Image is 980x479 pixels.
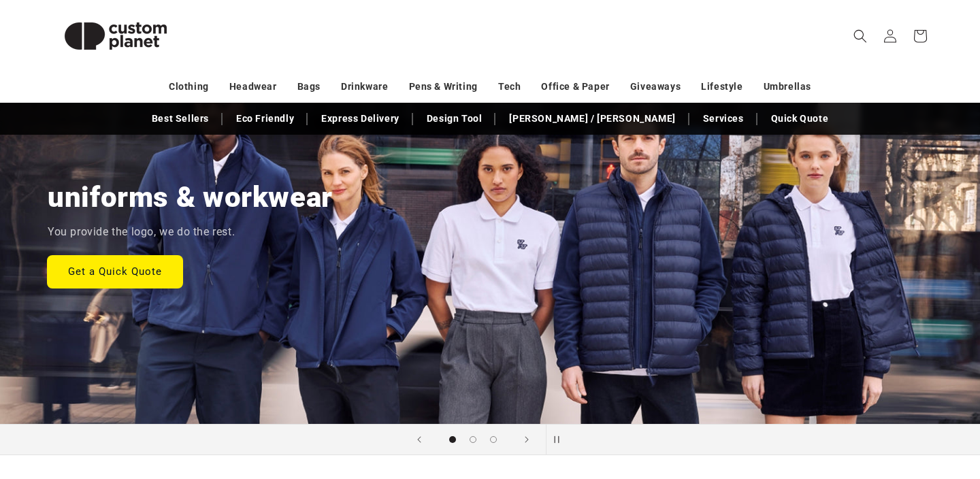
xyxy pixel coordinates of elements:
[229,107,301,131] a: Eco Friendly
[169,75,209,99] a: Clothing
[297,75,321,99] a: Bags
[341,75,388,99] a: Drinkware
[541,75,609,99] a: Office & Paper
[48,222,235,242] p: You provide the logo, we do the rest.
[546,425,576,455] button: Pause slideshow
[845,21,875,51] summary: Search
[630,75,681,99] a: Giveaways
[498,75,521,99] a: Tech
[764,107,836,131] a: Quick Quote
[145,107,216,131] a: Best Sellers
[404,425,434,455] button: Previous slide
[747,332,980,479] iframe: Chat Widget
[48,255,182,287] a: Get a Quick Quote
[442,429,463,450] button: Load slide 1 of 3
[512,425,542,455] button: Next slide
[483,429,504,450] button: Load slide 3 of 3
[48,5,184,67] img: Custom Planet
[229,75,277,99] a: Headwear
[502,107,682,131] a: [PERSON_NAME] / [PERSON_NAME]
[764,75,811,99] a: Umbrellas
[463,429,483,450] button: Load slide 2 of 3
[696,107,751,131] a: Services
[48,179,333,216] h2: uniforms & workwear
[409,75,478,99] a: Pens & Writing
[701,75,742,99] a: Lifestyle
[420,107,489,131] a: Design Tool
[314,107,406,131] a: Express Delivery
